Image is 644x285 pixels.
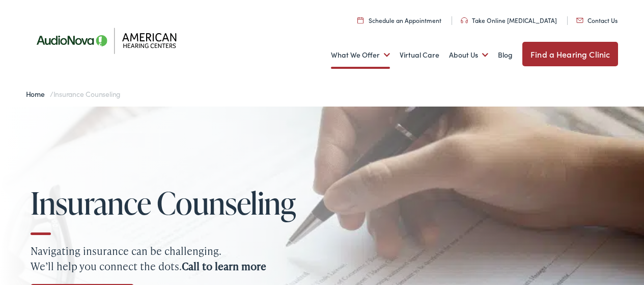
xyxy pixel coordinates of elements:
[357,16,441,24] a: Schedule an Appointment
[357,17,363,23] img: utility icon
[449,36,488,74] a: About Us
[26,89,121,99] span: /
[461,17,468,23] img: utility icon
[461,16,557,24] a: Take Online [MEDICAL_DATA]
[331,36,390,74] a: What We Offer
[182,259,266,273] strong: Call to learn more
[522,42,618,66] a: Find a Hearing Clinic
[31,243,613,274] p: Navigating insurance can be challenging. We’ll help you connect the dots.
[576,16,618,24] a: Contact Us
[576,18,583,23] img: utility icon
[53,89,121,99] span: Insurance Counseling
[26,89,50,99] a: Home
[498,36,513,74] a: Blog
[400,36,439,74] a: Virtual Care
[31,186,316,220] h1: Insurance Counseling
